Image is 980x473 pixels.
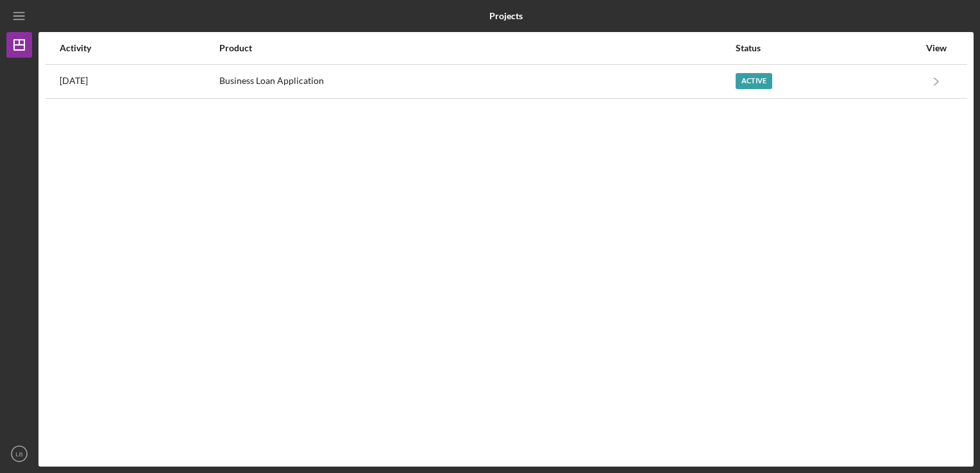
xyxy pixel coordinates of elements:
div: Status [736,43,919,53]
div: Product [219,43,734,53]
div: Active [736,73,772,89]
div: View [920,43,952,53]
div: Business Loan Application [219,65,734,97]
text: LB [15,451,23,458]
div: Activity [60,43,218,53]
b: Projects [489,11,523,21]
time: 2025-10-10 22:00 [60,76,88,86]
button: LB [6,441,32,467]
